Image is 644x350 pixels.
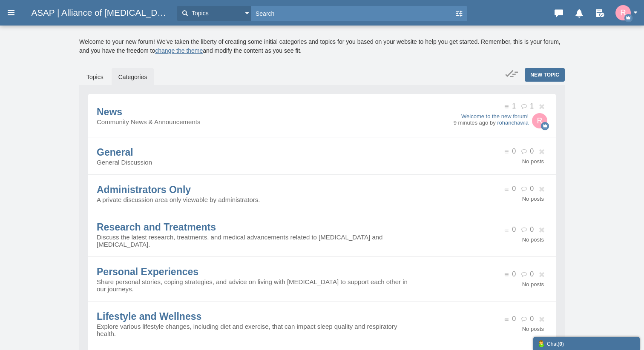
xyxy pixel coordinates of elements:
a: Personal Experiences [97,266,198,277]
a: change the theme [155,47,203,54]
a: Research and Treatments [97,222,216,233]
a: New Topic [525,68,565,82]
a: Topics [80,68,110,86]
a: Welcome to the new forum! [454,113,529,120]
span: New Topic [530,72,559,78]
div: Chat [538,339,635,348]
img: AIElt+OkQggECxAYAWDUw4BBPwCBJbfjpEIIBAsQGAFg1MOAQT8Av8D3gtivqp+aBUAAAAASUVORK5CYII= [532,113,547,128]
a: Administrators Only [97,184,191,195]
span: Topics [190,9,209,18]
div: Welcome to your new forum! We've taken the liberty of creating some initial categories and topics... [79,37,565,55]
span: ( ) [558,341,564,347]
span: 0 [530,315,534,322]
span: 0 [512,315,516,322]
span: 0 [512,185,516,192]
span: 0 [530,148,534,155]
span: 1 [512,102,516,110]
strong: 0 [559,341,562,347]
span: 0 [512,270,516,278]
img: AIElt+OkQggECxAYAWDUw4BBPwCBJbfjpEIIBAsQGAFg1MOAQT8Av8D3gtivqp+aBUAAAAASUVORK5CYII= [615,5,631,20]
a: rohanchawla [497,120,529,126]
span: 0 [530,226,534,233]
a: Categories [112,68,154,86]
a: Lifestyle and Wellness [97,311,201,322]
span: 0 [512,226,516,233]
span: 0 [530,185,534,192]
time: 9 minutes ago [454,120,489,126]
span: 1 [530,102,534,110]
span: 0 [512,148,516,155]
input: Search [251,6,454,21]
a: General [97,147,133,158]
img: pfavico.ico [20,10,31,17]
a: ASAP | Alliance of [MEDICAL_DATA] Partners [20,5,172,20]
span: ASAP | Alliance of [MEDICAL_DATA] Partners [31,8,172,18]
button: Topics [177,6,251,21]
a: News [97,106,122,117]
span: 0 [530,270,534,278]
